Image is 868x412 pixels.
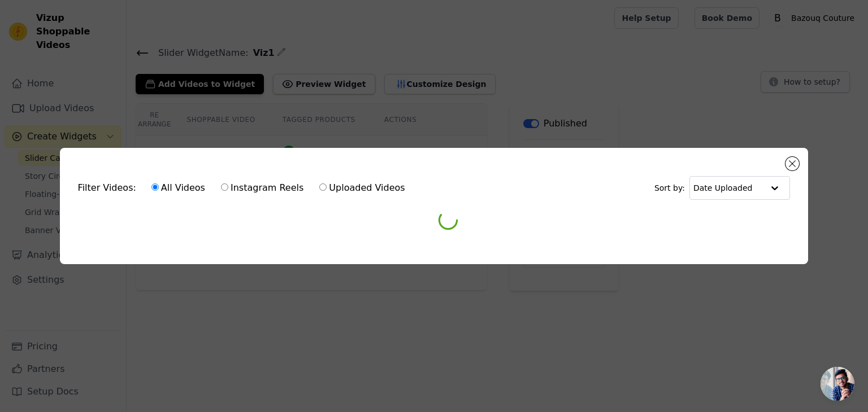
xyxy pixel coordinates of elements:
div: Filter Videos: [78,175,411,201]
button: Close modal [785,157,799,170]
div: Sort by: [654,176,791,200]
label: All Videos [151,181,206,195]
label: Instagram Reels [220,181,304,195]
label: Uploaded Videos [319,181,405,195]
div: Open chat [821,367,854,401]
